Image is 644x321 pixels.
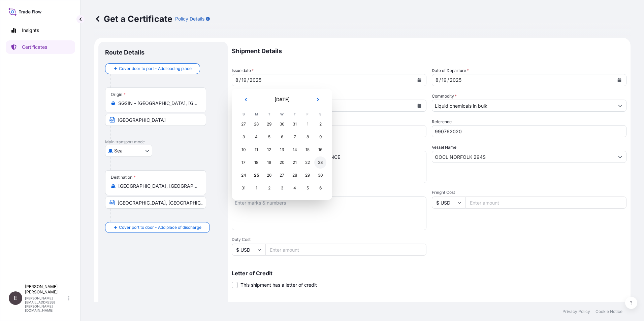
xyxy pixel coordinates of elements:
[288,110,301,118] th: T
[263,156,275,169] div: Tuesday, August 19, 2025 selected
[301,156,314,169] div: Friday, August 22, 2025
[276,110,288,118] th: W
[175,15,204,22] p: Policy Details
[263,131,275,143] div: Tuesday, August 5, 2025
[314,182,326,194] div: Saturday, September 6, 2025
[94,13,172,24] p: Get a Certificate
[237,131,250,143] div: Sunday, August 3, 2025
[237,118,250,130] div: Sunday, July 27, 2025
[237,182,250,194] div: Sunday, August 31, 2025
[289,131,301,143] div: Thursday, August 7, 2025
[289,144,301,156] div: Thursday, August 14, 2025
[301,131,314,143] div: Friday, August 8, 2025
[237,94,327,194] div: August 2025
[250,144,262,156] div: Monday, August 11, 2025
[250,182,262,194] div: Monday, September 1, 2025
[263,110,276,118] th: T
[301,182,314,194] div: Friday, September 5, 2025
[250,110,263,118] th: M
[301,144,314,156] div: Friday, August 15, 2025
[276,118,288,130] div: Wednesday, July 30, 2025
[314,169,326,181] div: Saturday, August 30, 2025
[250,131,262,143] div: Monday, August 4, 2025
[250,118,262,130] div: Monday, July 28, 2025
[314,110,327,118] th: S
[237,169,250,181] div: Sunday, August 24, 2025
[257,96,307,103] h2: [DATE]
[311,94,325,105] button: Next
[276,169,288,181] div: Wednesday, August 27, 2025
[301,169,314,181] div: Friday, August 29, 2025
[289,169,301,181] div: Thursday, August 28, 2025
[250,169,262,181] div: Today, Monday, August 25, 2025
[276,156,288,169] div: Wednesday, August 20, 2025
[314,156,326,169] div: Saturday, August 23, 2025
[301,118,314,130] div: Friday, August 1, 2025
[237,110,250,118] th: S
[276,144,288,156] div: Wednesday, August 13, 2025
[232,89,332,200] section: Calendar
[250,156,262,169] div: Monday, August 18, 2025
[276,182,288,194] div: Wednesday, September 3, 2025
[238,94,253,105] button: Previous
[263,144,275,156] div: Tuesday, August 12, 2025
[263,182,275,194] div: Tuesday, September 2, 2025
[289,118,301,130] div: Thursday, July 31, 2025
[237,156,250,169] div: Sunday, August 17, 2025
[314,144,326,156] div: Saturday, August 16, 2025
[314,131,326,143] div: Saturday, August 9, 2025
[289,182,301,194] div: Thursday, September 4, 2025
[263,169,275,181] div: Tuesday, August 26, 2025
[301,110,314,118] th: F
[237,144,250,156] div: Sunday, August 10, 2025
[314,118,326,130] div: Saturday, August 2, 2025
[237,110,327,194] table: August 2025
[289,156,301,169] div: Thursday, August 21, 2025
[263,118,275,130] div: Tuesday, July 29, 2025
[276,131,288,143] div: Wednesday, August 6, 2025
